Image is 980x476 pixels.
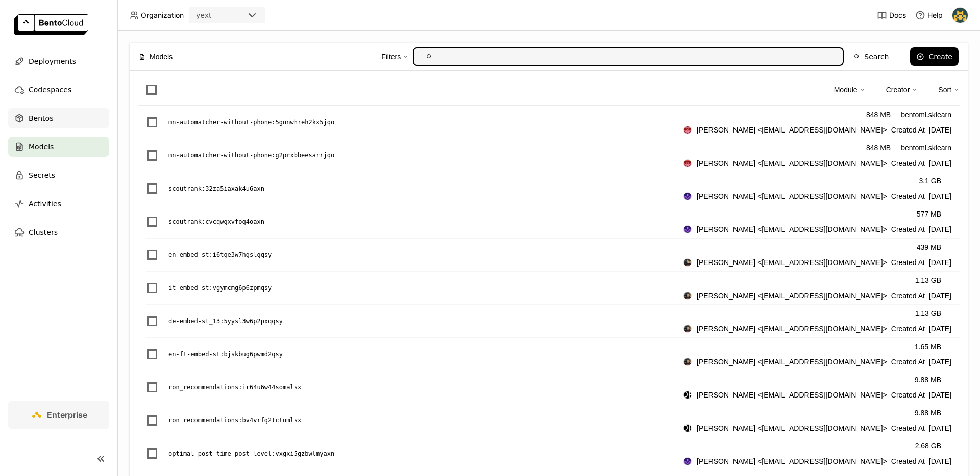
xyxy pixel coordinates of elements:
[684,259,691,266] img: Ryan Pope
[886,79,918,100] div: Creator
[915,407,941,418] div: 9.88 MB
[168,183,264,194] p: scoutrank : 32za5iaxak4u6axn
[928,52,952,61] div: Create
[138,437,960,470] div: List item
[29,141,54,153] span: Models
[684,160,691,167] img: Marton Wernigg
[168,250,683,260] a: en-embed-st:i6tqe3w7hgslgqsy
[929,124,951,136] span: [DATE]
[697,257,887,268] span: [PERSON_NAME] <[EMAIL_ADDRESS][DOMAIN_NAME]>
[168,349,683,359] a: en-ft-embed-st:bjskbug6pwmd2qsy
[168,316,283,326] p: de-embed-st_13 : 5yysl3w6p2pxqqsy
[910,47,959,66] button: Create
[212,11,213,21] input: Selected yext.
[929,456,951,467] span: [DATE]
[683,224,951,235] div: Created At
[683,191,951,202] div: Created At
[8,165,109,186] a: Secrets
[8,51,109,71] a: Deployments
[684,193,691,200] img: Sneha Kuchipudi
[141,11,184,20] span: Organization
[29,55,76,67] span: Deployments
[929,389,951,401] span: [DATE]
[138,338,960,371] div: List item
[168,349,283,359] p: en-ft-embed-st : bjskbug6pwmd2qsy
[168,117,334,127] p: mn-automatcher-without-phone : 5gnnwhreh2kx5jqo
[866,142,891,153] div: 848 MB
[697,124,887,136] span: [PERSON_NAME] <[EMAIL_ADDRESS][DOMAIN_NAME]>
[877,10,906,20] a: Docs
[683,456,951,467] div: Created At
[915,374,941,385] div: 9.88 MB
[168,150,683,161] a: mn-automatcher-without-phone:g2prxbbeesarrjqo
[168,415,683,426] a: ron_recommendations:bv4vrfg2tctnmlsx
[917,242,941,253] div: 439 MB
[168,448,683,459] a: optimal-post-time-post-level:vxgxi5gzbwlmyaxn
[684,226,691,233] img: Sneha Kuchipudi
[697,290,887,301] span: [PERSON_NAME] <[EMAIL_ADDRESS][DOMAIN_NAME]>
[929,157,951,169] span: [DATE]
[684,292,691,299] img: Ryan Pope
[168,217,264,227] p: scoutrank : cvcqwgxvfoq4oaxn
[47,410,87,420] span: Enterprise
[29,84,71,96] span: Codespaces
[138,139,960,172] li: List item
[14,14,88,35] img: logo
[138,205,960,239] li: List item
[952,8,968,23] img: Demeter Dobos
[938,79,960,100] div: Sort
[168,382,301,392] p: ron_recommendations : ir64u6w44somalsx
[889,11,906,20] span: Docs
[683,422,951,434] div: Created At
[683,391,692,399] div: Deeksha Reddy
[684,425,691,432] div: DR
[8,108,109,128] a: Bentos
[168,316,683,326] a: de-embed-st_13:5yysl3w6p2pxqqsy
[8,401,109,429] a: Enterprise
[168,283,683,293] a: it-embed-st:vgymcmg6p6zpmqsy
[684,458,691,465] img: Sneha Kuchipudi
[929,257,951,268] span: [DATE]
[138,272,960,305] li: List item
[919,175,941,187] div: 3.1 GB
[168,250,272,260] p: en-embed-st : i6tqe3w7hgslgqsy
[168,183,683,194] a: scoutrank:32za5iaxak4u6axn
[8,137,109,157] a: Models
[929,224,951,235] span: [DATE]
[697,191,887,202] span: [PERSON_NAME] <[EMAIL_ADDRESS][DOMAIN_NAME]>
[901,109,951,120] div: bentoml.sklearn
[866,109,891,120] div: 848 MB
[697,389,887,401] span: [PERSON_NAME] <[EMAIL_ADDRESS][DOMAIN_NAME]>
[684,391,691,399] div: DR
[138,371,960,404] li: List item
[168,283,272,293] p: it-embed-st : vgymcmg6p6zpmqsy
[8,194,109,214] a: Activities
[915,275,941,286] div: 1.13 GB
[697,356,887,367] span: [PERSON_NAME] <[EMAIL_ADDRESS][DOMAIN_NAME]>
[915,440,941,452] div: 2.68 GB
[168,117,683,127] a: mn-automatcher-without-phone:5gnnwhreh2kx5jqo
[381,46,409,67] div: Filters
[915,341,941,352] div: 1.65 MB
[138,305,960,338] li: List item
[683,124,951,136] div: Created At
[927,11,943,20] span: Help
[917,208,941,220] div: 577 MB
[697,456,887,467] span: [PERSON_NAME] <[EMAIL_ADDRESS][DOMAIN_NAME]>
[684,126,691,134] img: Marton Wernigg
[915,308,941,319] div: 1.13 GB
[684,325,691,332] img: Ryan Pope
[168,150,334,161] p: mn-automatcher-without-phone : g2prxbbeesarrjqo
[196,10,211,20] div: yext
[938,84,951,95] div: Sort
[381,51,401,62] div: Filters
[697,323,887,334] span: [PERSON_NAME] <[EMAIL_ADDRESS][DOMAIN_NAME]>
[138,106,960,139] li: List item
[138,404,960,437] li: List item
[683,290,951,301] div: Created At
